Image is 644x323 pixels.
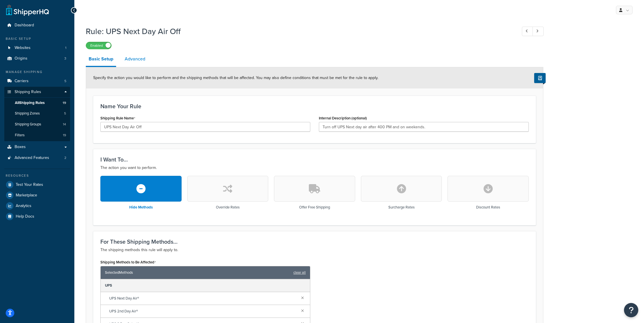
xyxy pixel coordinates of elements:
[15,145,26,149] span: Boxes
[86,42,111,49] label: Enabled
[16,214,34,219] span: Help Docs
[4,76,70,86] a: Carriers5
[100,260,156,265] label: Shipping Methods to Be Affected
[64,155,66,160] span: 2
[100,103,529,109] h3: Name Your Rule
[100,164,529,171] p: The action you want to perform.
[624,303,638,317] button: Open Resource Center
[122,52,148,66] a: Advanced
[15,133,25,138] span: Filters
[105,269,291,277] span: Selected Methods
[534,73,546,83] button: Show Help Docs
[15,90,41,94] span: Shipping Rules
[100,156,529,163] h3: I Want To...
[4,180,70,190] a: Test Your Rates
[100,116,135,121] label: Shipping Rule Name
[293,269,306,277] a: clear all
[4,142,70,152] a: Boxes
[63,133,66,138] span: 19
[15,46,31,50] span: Websites
[532,27,544,36] a: Next Record
[109,307,297,315] span: UPS 2nd Day Air®
[4,98,70,108] a: AllShipping Rules19
[4,173,70,178] div: Resources
[100,247,529,253] p: The shipping methods this rule will apply to.
[64,79,66,84] span: 5
[4,108,70,119] li: Shipping Zones
[86,26,511,37] h1: Rule: UPS Next Day Air Off
[476,205,500,209] h3: Discount Rates
[4,190,70,200] a: Marketplace
[86,52,116,67] a: Basic Setup
[64,111,66,116] span: 5
[129,205,153,209] h3: Hide Methods
[4,130,70,141] li: Filters
[16,204,31,208] span: Analytics
[64,56,66,61] span: 3
[4,76,70,86] li: Carriers
[15,23,34,28] span: Dashboard
[16,193,37,198] span: Marketplace
[4,70,70,74] div: Manage Shipping
[4,87,70,97] a: Shipping Rules
[4,201,70,211] a: Analytics
[101,279,310,292] div: UPS
[15,56,27,61] span: Origins
[4,43,70,53] a: Websites1
[4,108,70,119] a: Shipping Zones5
[4,53,70,64] a: Origins3
[15,101,45,105] span: All Shipping Rules
[4,36,70,41] div: Basic Setup
[109,294,297,302] span: UPS Next Day Air®
[15,79,29,84] span: Carriers
[319,116,367,120] label: Internal Description (optional)
[4,20,70,31] a: Dashboard
[4,43,70,53] li: Websites
[63,101,66,105] span: 19
[4,53,70,64] li: Origins
[100,239,529,245] h3: For These Shipping Methods...
[4,119,70,130] a: Shipping Groups14
[4,87,70,141] li: Shipping Rules
[4,153,70,163] li: Advanced Features
[388,205,415,209] h3: Surcharge Rates
[4,211,70,222] a: Help Docs
[216,205,240,209] h3: Override Rates
[299,205,330,209] h3: Offer Free Shipping
[16,182,43,187] span: Test Your Rates
[15,122,41,127] span: Shipping Groups
[4,153,70,163] a: Advanced Features2
[4,119,70,130] li: Shipping Groups
[4,130,70,141] a: Filters19
[65,46,66,50] span: 1
[15,155,49,160] span: Advanced Features
[63,122,66,127] span: 14
[93,75,378,81] span: Specify the action you would like to perform and the shipping methods that will be affected. You ...
[522,27,533,36] a: Previous Record
[15,111,40,116] span: Shipping Zones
